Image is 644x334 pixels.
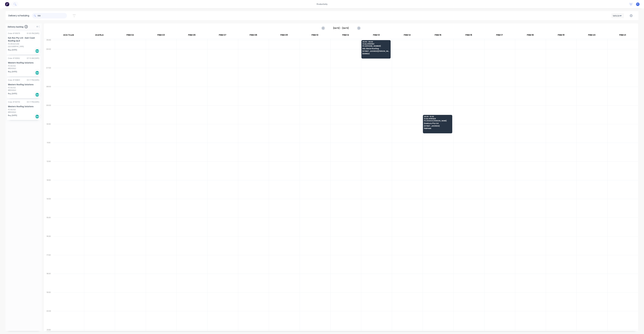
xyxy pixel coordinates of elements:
[424,125,451,127] span: [STREET_ADDRESS]
[362,48,390,49] span: H&L Metal Roofing
[5,2,9,6] img: Factory
[362,45,390,47] span: PO # [PHONE_NUMBER]
[44,328,53,331] div: 21:00
[44,85,53,104] div: 08:00
[361,33,392,39] div: FNM 13
[8,70,17,73] span: Req. [DATE]
[424,116,451,117] span: 09:30 - 10:30
[423,33,453,39] div: FNM 15
[115,33,145,39] div: FNM 02
[27,101,39,103] div: 03:17 PM [DATE]
[362,53,390,55] span: BARINGA
[44,216,53,235] div: 15:00
[330,33,361,39] div: FNM 12
[362,50,390,52] span: [STREET_ADDRESS][PERSON_NAME] (STORE)
[44,122,53,141] div: 10:00
[8,114,17,117] span: Req. [DATE]
[515,33,546,39] div: FNM 18
[424,128,451,129] span: PIMPAMA
[362,43,390,45] span: Order # 190863
[8,43,19,45] div: PO #5507/299
[177,33,207,39] div: FNM 06
[576,33,607,39] div: FNM 20
[299,33,330,39] div: FNM 10
[44,235,53,253] div: 16:00
[424,120,451,122] span: PO # 94042 [PERSON_NAME]
[424,122,451,124] span: Dowbury Pty Ltd
[8,65,16,67] div: PO #2550
[207,33,238,39] div: FNM 07
[25,25,28,28] span: 4
[53,33,84,39] div: ACA Truck
[362,41,390,43] span: 05:30 - 06:30
[44,141,53,160] div: 11:00
[607,33,638,39] div: FNM 21
[8,87,16,89] div: PO #2550
[35,71,39,75] div: Del
[315,2,329,6] div: productivity
[44,38,53,48] div: 05:30
[146,33,176,39] div: FNM 03
[44,309,53,328] div: 20:00
[8,108,16,111] div: PO #2550
[8,83,39,86] div: Western Roofing Solutions
[6,11,32,20] div: Delivery scheduling
[8,92,17,95] span: Req. [DATE]
[8,105,39,108] div: Western Roofing Solutions
[424,118,451,119] span: Order # 190828
[84,33,115,39] div: 2nd Run
[8,101,20,103] div: Order # 190750
[35,114,39,119] div: Del
[8,57,20,60] div: Order # 190902
[44,197,53,216] div: 14:00
[44,178,53,197] div: 13:00
[546,33,576,39] div: FNM 19
[44,104,53,122] div: 09:00
[8,25,23,28] span: Delivery backlog
[613,14,621,17] div: Vehicle
[27,79,39,81] div: 03:17 PM [DATE]
[8,45,39,48] div: [GEOGRAPHIC_DATA]
[611,13,624,18] button: Vehicle
[44,272,53,291] div: 18:00
[35,49,39,53] div: Del
[44,48,53,66] div: 06:00
[27,57,39,60] div: 07:19 AM [DATE]
[27,32,39,35] div: 01:05 PM [DATE]
[8,49,17,51] span: Req. [DATE]
[8,111,39,113] div: BRENDALE
[392,33,422,39] div: FNM 14
[453,33,484,39] div: FNM 16
[38,13,67,18] input: Search for orders
[44,160,53,178] div: 12:00
[8,79,20,81] div: Order # 190803
[44,291,53,309] div: 19:00
[8,89,39,92] div: BRENDALE
[238,33,269,39] div: FNM 08
[35,93,39,97] div: Del
[8,36,39,42] div: Kat-Rox Pty Ltd - East Coast Roofing QLD
[484,33,515,39] div: FNM 17
[44,66,53,85] div: 07:00
[637,3,639,5] span: F1
[44,253,53,272] div: 17:00
[8,32,20,35] div: Order # 190979
[8,67,39,70] div: BRENDALE
[8,61,39,64] div: Western Roofing Solutions
[269,33,299,39] div: FNM 09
